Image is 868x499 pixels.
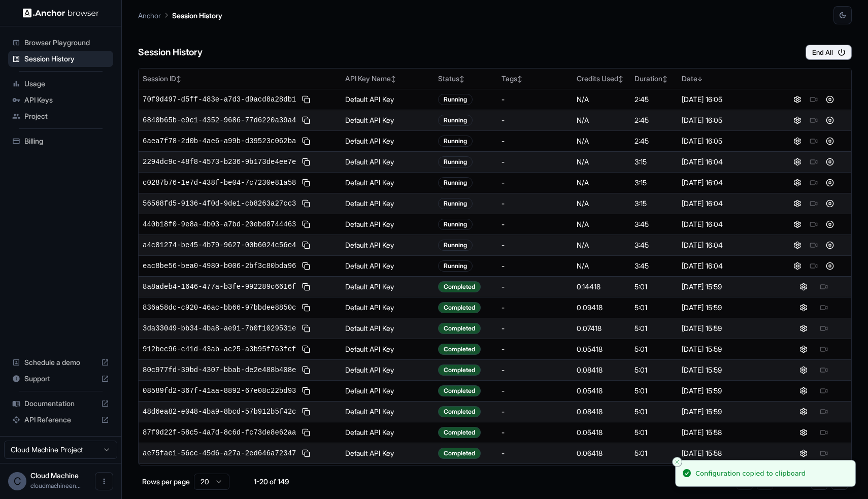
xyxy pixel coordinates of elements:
td: Default API Key [341,463,433,484]
span: ↕ [459,75,464,83]
span: Support [24,374,97,384]
div: - [502,323,569,334]
div: - [502,240,569,250]
div: 5:01 [635,448,673,458]
div: Completed [438,281,481,292]
span: 80c977fd-39bd-4307-bbab-de2e488b408e [143,365,296,375]
img: Anchor Logo [23,8,99,18]
td: Default API Key [341,151,433,172]
div: N/A [577,157,626,167]
div: - [502,344,569,354]
div: Completed [438,385,481,396]
span: 48d6ea82-e048-4ba9-8bcd-57b912b5f42c [143,407,296,417]
div: 0.05418 [577,386,626,396]
div: Status [438,74,493,84]
button: End All [806,45,852,60]
span: 87f9d22f-58c5-4a7d-8c6d-fc73de8e62aa [143,427,296,438]
div: N/A [577,94,626,105]
span: ↕ [176,75,181,83]
span: Usage [24,79,109,89]
div: 0.05418 [577,427,626,438]
div: Completed [438,406,481,417]
div: [DATE] 15:59 [682,365,772,375]
span: ae75fae1-56cc-45d6-a27a-2ed646a72347 [143,448,296,458]
div: Date [682,74,772,84]
span: 440b18f0-9e8a-4b03-a7bd-20ebd8744463 [143,219,296,229]
span: Billing [24,136,109,146]
td: Default API Key [341,380,433,401]
div: [DATE] 15:59 [682,323,772,334]
div: Running [438,240,473,251]
span: Browser Playground [24,38,109,48]
div: - [502,261,569,271]
p: Session History [172,10,222,21]
span: Project [24,111,109,121]
div: API Keys [8,92,113,108]
div: [DATE] 16:05 [682,94,772,105]
nav: breadcrumb [138,10,222,21]
div: [DATE] 16:04 [682,261,772,271]
div: 5:01 [635,365,673,375]
div: Completed [438,323,481,334]
span: cloudmachineengine@gmail.com [30,482,81,489]
div: N/A [577,219,626,229]
div: 0.08418 [577,407,626,417]
div: 0.05418 [577,344,626,354]
span: 56568fd5-9136-4f0d-9de1-cb8263a27cc3 [143,198,296,209]
span: ↕ [662,75,667,83]
div: - [502,427,569,438]
div: - [502,282,569,292]
div: - [502,94,569,105]
span: c0287b76-1e7d-438f-be04-7c7230e81a58 [143,178,296,188]
div: - [502,219,569,229]
div: N/A [577,136,626,146]
td: Default API Key [341,443,433,463]
div: - [502,136,569,146]
div: - [502,178,569,188]
div: 2:45 [635,136,673,146]
td: Default API Key [341,214,433,235]
div: Completed [438,364,481,376]
div: - [502,407,569,417]
div: 5:01 [635,386,673,396]
span: eac8be56-bea0-4980-b006-2bf3c80bda96 [143,261,296,271]
div: API Reference [8,412,113,428]
div: - [502,365,569,375]
div: Tags [502,74,569,84]
div: [DATE] 16:05 [682,136,772,146]
td: Default API Key [341,235,433,255]
div: - [502,115,569,125]
div: [DATE] 15:59 [682,386,772,396]
div: Session History [8,51,113,67]
div: 1-20 of 149 [246,477,296,487]
button: Close toast [672,457,682,467]
span: API Keys [24,95,109,105]
div: 5:01 [635,323,673,334]
div: Configuration copied to clipboard [695,469,806,479]
div: - [502,303,569,313]
td: Default API Key [341,401,433,422]
td: Default API Key [341,339,433,359]
div: 3:45 [635,240,673,250]
div: Documentation [8,395,113,412]
td: Default API Key [341,130,433,151]
span: Schedule a demo [24,357,97,368]
span: ↕ [391,75,396,83]
div: N/A [577,115,626,125]
div: Completed [438,344,481,355]
span: 836a58dc-c920-46ac-bb66-97bbdee8850c [143,303,296,313]
div: Completed [438,302,481,313]
td: Default API Key [341,172,433,193]
div: - [502,386,569,396]
td: Default API Key [341,297,433,318]
td: Default API Key [341,318,433,339]
div: [DATE] 16:04 [682,240,772,250]
span: API Reference [24,415,97,425]
div: Completed [438,448,481,459]
td: Default API Key [341,422,433,443]
div: 3:15 [635,157,673,167]
div: Running [438,94,473,105]
div: 5:01 [635,303,673,313]
span: 2294dc9c-48f8-4573-b236-9b173de4ee7e [143,157,296,167]
div: 2:45 [635,115,673,125]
